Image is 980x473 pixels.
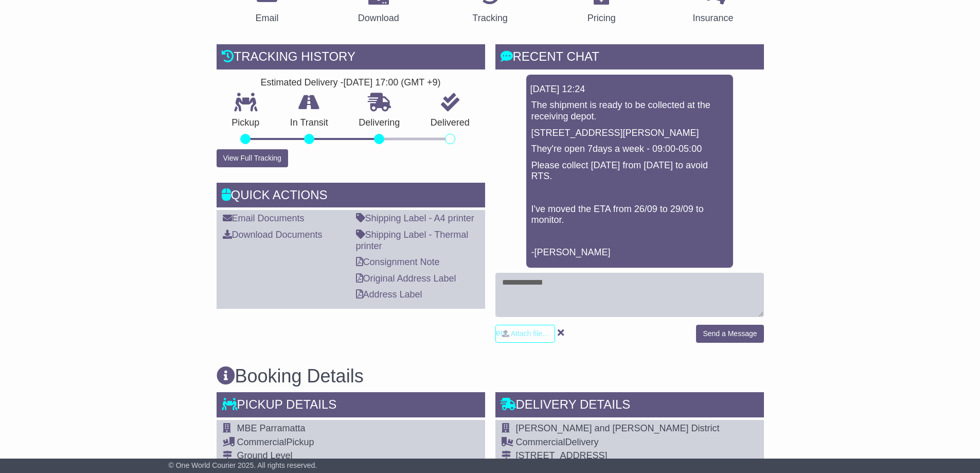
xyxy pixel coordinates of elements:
[696,325,763,343] button: Send a Message
[495,44,764,72] div: RECENT CHAT
[217,392,485,420] div: Pickup Details
[516,423,720,433] span: [PERSON_NAME] and [PERSON_NAME] District
[356,257,440,267] a: Consignment Note
[516,437,565,447] span: Commercial
[217,44,485,72] div: Tracking history
[356,273,456,284] a: Original Address Label
[223,213,305,223] a: Email Documents
[217,117,275,129] p: Pickup
[275,117,344,129] p: In Transit
[472,11,507,25] div: Tracking
[693,11,734,25] div: Insurance
[237,437,287,447] span: Commercial
[358,11,399,25] div: Download
[237,437,435,448] div: Pickup
[223,230,323,240] a: Download Documents
[587,11,616,25] div: Pricing
[217,366,764,387] h3: Booking Details
[217,183,485,211] div: Quick Actions
[356,230,469,251] a: Shipping Label - Thermal printer
[344,117,416,129] p: Delivering
[217,149,288,167] button: View Full Tracking
[217,77,485,89] div: Estimated Delivery -
[356,289,422,300] a: Address Label
[531,128,728,139] p: [STREET_ADDRESS][PERSON_NAME]
[415,117,485,129] p: Delivered
[531,100,728,122] p: The shipment is ready to be collected at the receiving depot.
[516,450,720,462] div: [STREET_ADDRESS]
[531,247,728,258] p: -[PERSON_NAME]
[237,450,435,462] div: Ground Level
[516,437,720,448] div: Delivery
[356,213,474,223] a: Shipping Label - A4 printer
[495,392,764,420] div: Delivery Details
[531,144,728,155] p: They're open 7days a week - 09:00-05:00
[344,77,441,89] div: [DATE] 17:00 (GMT +9)
[531,160,728,182] p: Please collect [DATE] from [DATE] to avoid RTS.
[169,461,317,469] span: © One World Courier 2025. All rights reserved.
[531,204,728,226] p: I've moved the ETA from 26/09 to 29/09 to monitor.
[237,423,306,433] span: MBE Parramatta
[530,84,729,95] div: [DATE] 12:24
[255,11,278,25] div: Email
